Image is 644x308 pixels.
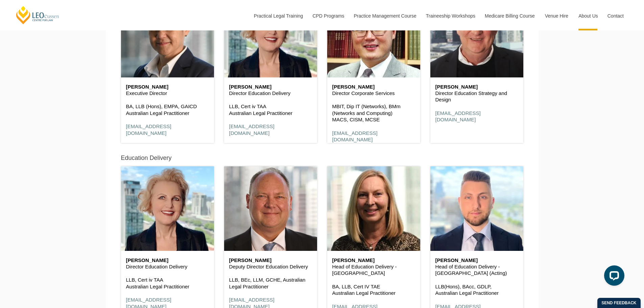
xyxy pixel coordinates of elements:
[435,110,481,123] a: [EMAIL_ADDRESS][DOMAIN_NAME]
[229,84,312,90] h6: [PERSON_NAME]
[229,263,312,270] p: Deputy Director Education Delivery
[332,90,415,97] p: Director Corporate Services
[602,1,629,30] a: Contact
[229,123,275,136] a: [EMAIL_ADDRESS][DOMAIN_NAME]
[126,84,209,90] h6: [PERSON_NAME]
[349,1,421,30] a: Practice Management Course
[121,155,172,162] h5: Education Delivery
[480,1,540,30] a: Medicare Billing Course
[126,263,209,270] p: Director Education Delivery
[332,84,415,90] h6: [PERSON_NAME]
[435,84,518,90] h6: [PERSON_NAME]
[573,1,602,30] a: About Us
[126,258,209,263] h6: [PERSON_NAME]
[435,258,518,263] h6: [PERSON_NAME]
[599,263,627,291] iframe: LiveChat chat widget
[229,90,312,97] p: Director Education Delivery
[435,283,518,297] p: LLB(Hons), BAcc, GDLP, Australian Legal Practitioner
[126,277,209,290] p: LLB, Cert iv TAA Australian Legal Practitioner
[249,1,308,30] a: Practical Legal Training
[229,103,312,116] p: LLB, Cert iv TAA Australian Legal Practitioner
[229,277,312,290] p: LLB, BEc, LLM, GCHE, Australian Legal Practitioner
[307,1,349,30] a: CPD Programs
[421,1,480,30] a: Traineeship Workshops
[540,1,573,30] a: Venue Hire
[229,258,312,263] h6: [PERSON_NAME]
[435,263,518,277] p: Head of Education Delivery - [GEOGRAPHIC_DATA] (Acting)
[332,263,415,277] p: Head of Education Delivery - [GEOGRAPHIC_DATA]
[126,103,209,116] p: BA, LLB (Hons), EMPA, GAICD Australian Legal Practitioner
[126,123,171,136] a: [EMAIL_ADDRESS][DOMAIN_NAME]
[332,258,415,263] h6: [PERSON_NAME]
[126,90,209,97] p: Executive Director
[332,130,378,143] a: [EMAIL_ADDRESS][DOMAIN_NAME]
[332,103,415,123] p: MBIT, Dip IT (Networks), BMm (Networks and Computing) MACS, CISM, MCSE
[332,283,415,297] p: BA, LLB, Cert IV TAE Australian Legal Practitioner
[435,90,518,103] p: Director Education Strategy and Design
[15,5,60,25] a: [PERSON_NAME] Centre for Law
